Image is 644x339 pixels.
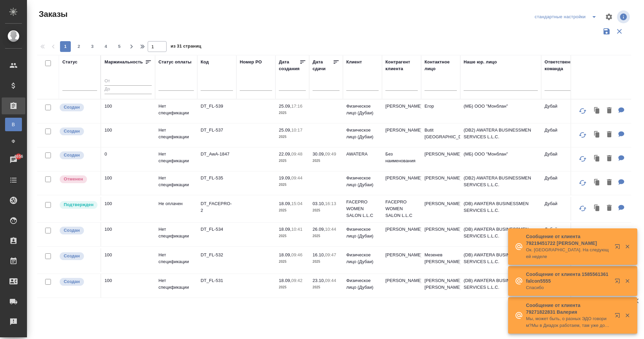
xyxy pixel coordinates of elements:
[64,227,80,234] p: Создан
[575,226,591,242] button: Обновить
[385,226,418,233] p: [PERSON_NAME]
[460,100,541,123] td: (МБ) ООО "Монблан"
[313,207,340,214] p: 2025
[604,128,615,142] button: Удалить
[460,147,541,171] td: (МБ) ООО "Монблан"
[101,171,155,195] td: 100
[421,171,460,195] td: [PERSON_NAME]
[279,158,306,164] p: 2025
[325,227,336,232] p: 10:44
[421,100,460,123] td: Егор
[346,226,379,239] p: Физическое лицо (Дубаи)
[385,59,418,72] div: Контрагент клиента
[101,223,155,246] td: 100
[155,171,197,195] td: Нет спецификации
[291,104,302,109] p: 17:16
[541,223,580,246] td: Дубай
[155,223,197,246] td: Нет спецификации
[87,41,98,52] button: 3
[541,100,580,123] td: Дубай
[620,244,634,250] button: Закрыть
[201,127,233,134] p: DT_FL-537
[291,252,302,257] p: 09:46
[5,135,22,148] a: Ф
[64,152,80,159] p: Создан
[74,43,84,50] span: 2
[604,104,615,118] button: Удалить
[155,197,197,221] td: Не оплачен
[526,247,610,260] p: Ок. [GEOGRAPHIC_DATA]. На следующей неделе
[279,151,291,157] p: 22.09,
[526,271,610,284] p: Сообщение от клиента 1585561361 falcon5555
[620,278,634,284] button: Закрыть
[346,252,379,265] p: Физическое лицо (Дубаи)
[575,103,591,119] button: Обновить
[59,252,97,261] div: Выставляется автоматически при создании заказа
[575,175,591,191] button: Обновить
[59,151,97,160] div: Выставляется автоматически при создании заказа
[421,223,460,246] td: [PERSON_NAME]
[279,110,306,116] p: 2025
[325,201,336,206] p: 16:13
[240,59,262,65] div: Номер PO
[64,104,80,111] p: Создан
[201,175,233,181] p: DT_FL-535
[421,298,460,321] td: Надежда
[460,274,541,298] td: (DB) AWATERA BUSINESSMEN SERVICES L.L.C.
[325,252,336,257] p: 09:47
[460,171,541,195] td: (DB2) AWATERA BUSINESSMEN SERVICES L.L.C.
[604,152,615,166] button: Удалить
[5,118,22,131] a: В
[62,59,78,65] div: Статус
[604,227,615,241] button: Удалить
[158,59,192,65] div: Статус оплаты
[541,147,580,171] td: Дубай
[8,138,19,145] span: Ф
[601,9,617,25] span: Настроить таблицу
[591,201,604,215] button: Клонировать
[100,43,111,50] span: 4
[604,176,615,190] button: Удалить
[74,41,84,52] button: 2
[611,274,627,290] button: Открыть в новой вкладке
[526,233,610,247] p: Сообщение от клиента 79219451722 [PERSON_NAME]
[313,258,340,265] p: 2025
[313,158,340,164] p: 2025
[279,252,291,257] p: 18.09,
[279,278,291,283] p: 18.09,
[279,284,306,291] p: 2025
[201,151,233,158] p: DT_AwA-1847
[421,123,460,147] td: Butit [GEOGRAPHIC_DATA]
[279,134,306,140] p: 2025
[346,199,379,219] p: FACEPRO WOMEN SALON L.L.C
[101,248,155,272] td: 100
[617,10,631,23] span: Посмотреть информацию
[545,59,578,72] div: Ответственная команда
[155,248,197,272] td: Нет спецификации
[291,201,302,206] p: 15:04
[541,123,580,147] td: Дубай
[291,278,302,283] p: 09:42
[201,200,233,214] p: DT_FACEPRO-2
[279,175,291,180] p: 19.09,
[421,147,460,171] td: [PERSON_NAME]
[201,103,233,110] p: DT_FL-539
[346,277,379,291] p: Физическое лицо (Дубаи)
[105,59,143,65] div: Маржинальность
[279,207,306,214] p: 2025
[385,151,418,164] p: Без наименования
[385,103,418,110] p: [PERSON_NAME]
[279,201,291,206] p: 18.09,
[155,298,197,321] td: Оплачен
[291,227,302,232] p: 10:41
[105,85,152,94] input: До
[155,274,197,298] td: Нет спецификации
[201,252,233,258] p: DT_FL-532
[201,226,233,233] p: DT_FL-534
[87,43,98,50] span: 3
[591,176,604,190] button: Клонировать
[385,175,418,181] p: [PERSON_NAME]
[346,59,362,65] div: Клиент
[591,128,604,142] button: Клонировать
[64,278,80,285] p: Создан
